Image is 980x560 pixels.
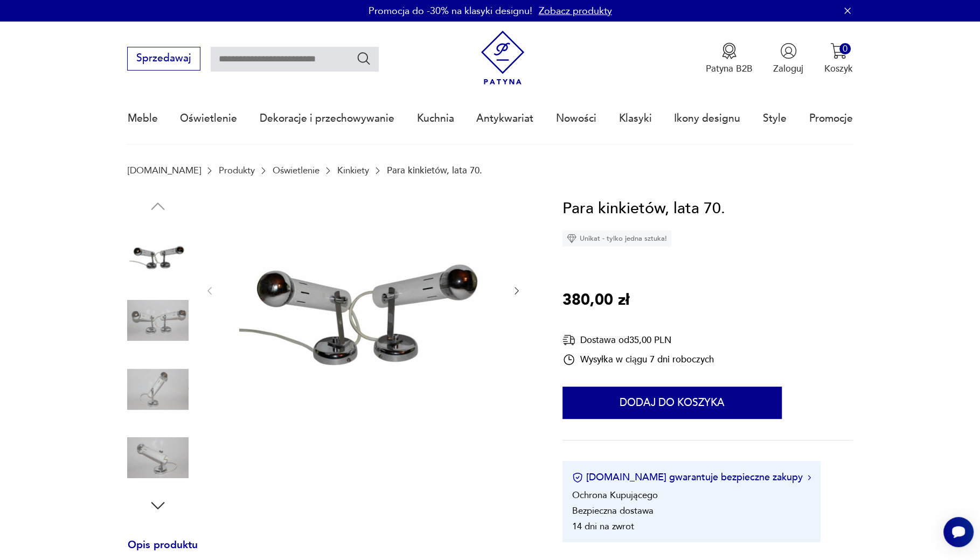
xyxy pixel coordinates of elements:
[824,43,853,75] button: 0Koszyk
[619,94,652,143] a: Klasyki
[127,427,189,488] img: Zdjęcie produktu Para kinkietów, lata 70.
[773,62,803,75] p: Zaloguj
[180,94,237,143] a: Oświetlenie
[562,288,629,313] p: 380,00 zł
[572,520,634,533] li: 14 dni na zwrot
[556,94,596,143] a: Nowości
[218,165,254,176] a: Produkty
[780,43,797,59] img: Ikonka użytkownika
[824,62,853,75] p: Koszyk
[562,387,782,419] button: Dodaj do koszyka
[567,234,576,243] img: Ikona diamentu
[943,517,974,547] iframe: Smartsupp widget button
[337,165,369,176] a: Kinkiety
[127,221,189,283] img: Zdjęcie produktu Para kinkietów, lata 70.
[572,489,658,501] li: Ochrona Kupującego
[809,94,853,143] a: Promocje
[476,94,533,143] a: Antykwariat
[127,94,157,143] a: Meble
[416,94,454,143] a: Kuchnia
[386,165,482,176] p: Para kinkietów, lata 70.
[356,51,372,66] button: Szukaj
[369,4,532,18] p: Promocja do -30% na klasyki designu!
[721,43,738,59] img: Ikona medalu
[572,472,583,483] img: Ikona certyfikatu
[562,353,714,366] div: Wysyłka w ciągu 7 dni roboczych
[706,62,753,75] p: Patyna B2B
[228,197,498,383] img: Zdjęcie produktu Para kinkietów, lata 70.
[773,43,803,75] button: Zaloguj
[476,31,530,85] img: Patyna - sklep z meblami i dekoracjami vintage
[562,333,714,347] div: Dostawa od 35,00 PLN
[839,43,851,54] div: 0
[127,165,200,176] a: [DOMAIN_NAME]
[830,43,847,59] img: Ikona koszyka
[706,43,753,75] a: Ikona medaluPatyna B2B
[539,4,612,18] a: Zobacz produkty
[127,47,200,71] button: Sprzedawaj
[808,475,811,480] img: Ikona strzałki w prawo
[127,55,200,64] a: Sprzedawaj
[260,94,394,143] a: Dekoracje i przechowywanie
[127,359,189,420] img: Zdjęcie produktu Para kinkietów, lata 70.
[272,165,319,176] a: Oświetlenie
[572,471,811,484] button: [DOMAIN_NAME] gwarantuje bezpieczne zakupy
[562,333,575,347] img: Ikona dostawy
[572,505,654,517] li: Bezpieczna dostawa
[127,290,189,351] img: Zdjęcie produktu Para kinkietów, lata 70.
[562,230,671,247] div: Unikat - tylko jedna sztuka!
[674,94,740,143] a: Ikony designu
[562,197,725,221] h1: Para kinkietów, lata 70.
[706,43,753,75] button: Patyna B2B
[763,94,787,143] a: Style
